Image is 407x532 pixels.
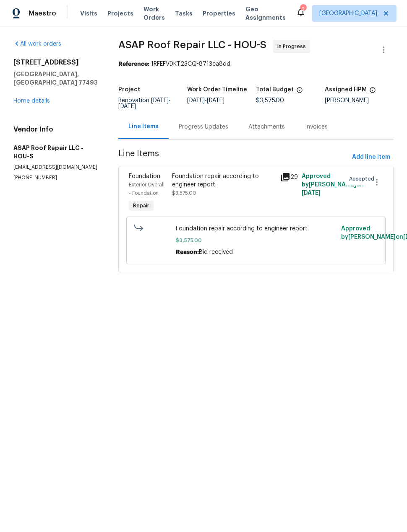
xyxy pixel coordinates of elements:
span: Accepted [349,175,378,183]
span: Bid received [199,249,233,255]
div: Invoices [305,123,328,131]
div: [PERSON_NAME] [325,98,394,103]
div: 29 [280,172,297,182]
h5: Assigned HPM [325,87,367,93]
span: The hpm assigned to this work order. [369,87,376,98]
div: Foundation repair according to engineer report. [172,172,275,189]
span: The total cost of line items that have been proposed by Opendoor. This sum includes line items th... [296,87,303,98]
div: Progress Updates [179,123,228,131]
div: 2 [300,5,306,13]
span: Projects [107,9,133,18]
span: Approved by [PERSON_NAME] on [302,173,364,196]
p: [EMAIL_ADDRESS][DOMAIN_NAME] [13,164,98,171]
b: Reference: [118,61,149,67]
span: [DATE] [187,98,205,103]
span: Maestro [29,9,56,18]
h4: Vendor Info [13,125,98,134]
span: Work Orders [143,5,165,22]
div: 1RFEFVDKT23CQ-8713ca8dd [118,60,394,68]
a: All work orders [13,41,61,47]
span: Renovation [118,98,171,109]
span: Foundation repair according to engineer report. [176,225,336,233]
h5: ASAP Roof Repair LLC - HOU-S [13,144,98,160]
span: [DATE] [118,103,136,109]
span: - [187,98,224,103]
span: [DATE] [207,98,224,103]
span: Foundation [129,173,160,179]
span: [DATE] [151,98,169,103]
span: $3,575.00 [176,236,336,245]
button: Add line item [349,150,394,165]
h5: Project [118,87,140,93]
span: Line Items [118,150,349,165]
h2: [STREET_ADDRESS] [13,58,98,67]
a: Home details [13,98,50,104]
span: $3,575.00 [172,191,196,196]
span: [GEOGRAPHIC_DATA] [319,9,377,18]
span: Tasks [175,10,193,16]
p: [PHONE_NUMBER] [13,174,98,181]
span: Properties [203,9,235,18]
h5: Total Budget [256,87,294,93]
h5: Work Order Timeline [187,87,247,93]
span: - [118,98,171,109]
span: ASAP Roof Repair LLC - HOU-S [118,40,266,50]
div: Line Items [128,122,159,131]
span: [DATE] [302,190,321,196]
span: Visits [80,9,97,18]
span: Reason: [176,249,199,255]
h5: [GEOGRAPHIC_DATA], [GEOGRAPHIC_DATA] 77493 [13,70,98,87]
span: Geo Assignments [245,5,286,22]
span: In Progress [277,42,309,51]
span: Repair [130,201,153,210]
span: $3,575.00 [256,98,284,103]
span: Exterior Overall - Foundation [129,182,164,196]
div: Attachments [248,123,285,131]
span: Add line item [352,152,390,163]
